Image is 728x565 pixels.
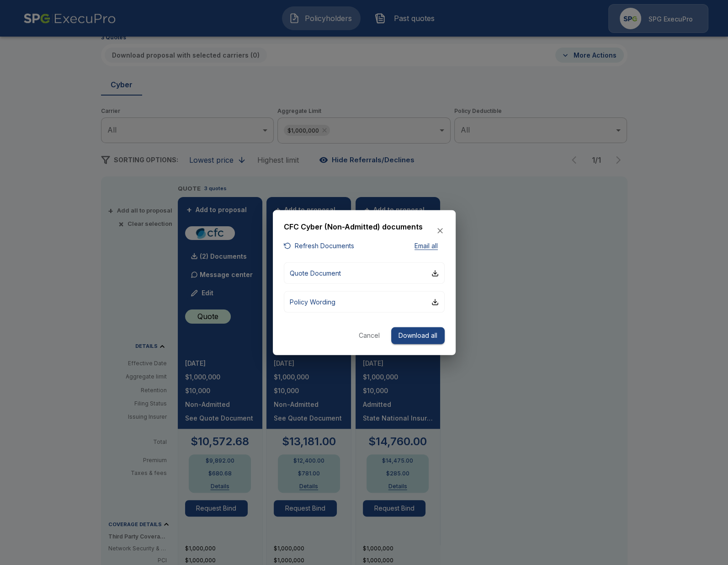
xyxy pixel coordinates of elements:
p: Quote Document [290,268,341,278]
button: Quote Document [284,262,445,284]
button: Email all [408,240,445,251]
button: Cancel [355,327,384,344]
button: Download all [391,327,445,344]
button: Policy Wording [284,291,445,313]
p: Policy Wording [290,297,335,307]
button: Refresh Documents [284,240,354,251]
h6: CFC Cyber (Non-Admitted) documents [284,221,423,233]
